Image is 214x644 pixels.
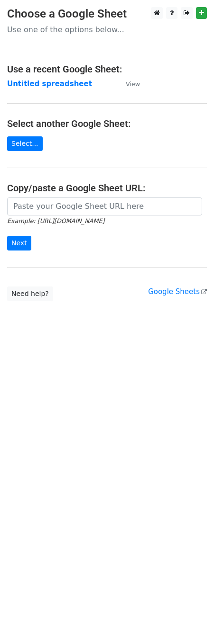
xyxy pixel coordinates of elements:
input: Paste your Google Sheet URL here [7,197,202,215]
small: Example: [URL][DOMAIN_NAME] [7,217,104,224]
a: View [116,80,140,88]
h4: Use a recent Google Sheet: [7,63,207,75]
h3: Choose a Google Sheet [7,7,207,21]
h4: Copy/paste a Google Sheet URL: [7,182,207,194]
h4: Select another Google Sheet: [7,118,207,129]
a: Google Sheets [148,287,207,296]
small: View [126,80,140,88]
a: Select... [7,136,43,151]
a: Untitled spreadsheet [7,80,92,88]
input: Next [7,236,31,250]
p: Use one of the options below... [7,25,207,35]
a: Need help? [7,286,53,301]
